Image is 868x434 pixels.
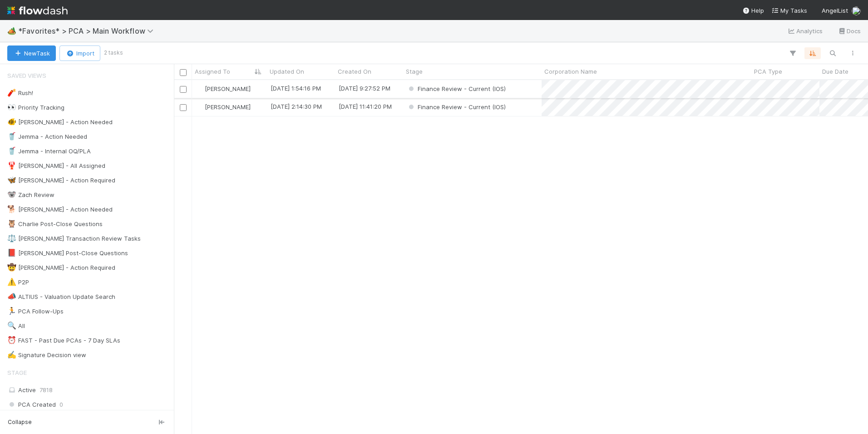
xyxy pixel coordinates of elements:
span: 0 [59,399,63,410]
span: Finance Review - Current (IOS) [407,85,506,92]
div: Rush! [7,87,33,99]
span: 🦉 [7,220,16,227]
span: 👀 [7,103,16,111]
span: Saved Views [7,66,46,85]
div: Finance Review - Current (IOS) [407,102,506,111]
span: *Favorites* > PCA > Main Workflow [18,26,158,35]
span: 🦞 [7,161,16,169]
div: [DATE] 9:27:52 PM [339,84,390,93]
a: Analytics [787,25,823,36]
span: PCA Type [754,67,782,76]
span: My Tasks [771,7,807,14]
span: Updated On [270,67,304,76]
span: 🏃 [7,307,16,315]
div: [PERSON_NAME] [196,84,251,93]
span: 🐕 [7,205,16,213]
span: AngelList [822,7,848,14]
div: Active [7,384,172,396]
div: PCA Follow-Ups [7,306,64,317]
div: ALTIUS - Valuation Update Search [7,291,115,303]
div: Help [742,6,764,15]
span: Created On [338,67,371,76]
div: [DATE] 11:41:20 PM [339,102,392,111]
div: [PERSON_NAME] - Action Required [7,262,115,273]
span: 🤠 [7,263,16,271]
div: Jemma - Internal OQ/PLA [7,146,91,157]
span: 🐠 [7,118,16,126]
input: Toggle Row Selected [180,86,187,93]
span: Corporation Name [544,67,597,76]
div: [PERSON_NAME] - All Assigned [7,160,105,172]
span: 🏕️ [7,27,16,35]
span: Assigned To [195,67,230,76]
div: Priority Tracking [7,102,64,113]
div: [PERSON_NAME] - Action Needed [7,204,113,215]
input: Toggle Row Selected [180,104,187,111]
span: [PERSON_NAME] [205,85,251,92]
span: Finance Review - Current (IOS) [407,103,506,111]
span: 🧨 [7,89,16,96]
div: [PERSON_NAME] Transaction Review Tasks [7,233,141,244]
span: PCA Created [7,399,56,410]
span: Stage [7,363,27,382]
span: Due Date [822,67,848,76]
img: avatar_487f705b-1efa-4920-8de6-14528bcda38c.png [852,6,861,15]
span: 🥤 [7,132,16,140]
span: ⚠️ [7,278,16,286]
div: [DATE] 1:54:16 PM [271,84,321,93]
span: 🐨 [7,191,16,198]
span: 🦋 [7,176,16,184]
span: 🥤 [7,147,16,155]
span: [PERSON_NAME] [205,103,251,111]
button: Import [59,45,100,61]
div: [PERSON_NAME] [196,102,251,111]
div: Signature Decision view [7,349,86,361]
a: My Tasks [771,6,807,15]
span: 🔍 [7,322,16,329]
img: logo-inverted-e16ddd16eac7371096b0.svg [7,3,68,18]
span: ⚖️ [7,234,16,242]
div: [PERSON_NAME] - Action Needed [7,116,113,128]
button: NewTask [7,45,56,61]
span: Collapse [8,418,32,426]
div: [DATE] 2:14:30 PM [271,102,322,111]
span: 📕 [7,249,16,257]
span: 📣 [7,293,16,300]
img: avatar_487f705b-1efa-4920-8de6-14528bcda38c.png [196,85,203,92]
img: avatar_487f705b-1efa-4920-8de6-14528bcda38c.png [196,103,203,111]
a: Docs [838,25,861,36]
span: 7818 [39,386,53,394]
div: Charlie Post-Close Questions [7,218,103,230]
span: ✍️ [7,351,16,358]
span: Stage [406,67,423,76]
span: ⏰ [7,336,16,344]
small: 2 tasks [104,49,123,57]
div: Jemma - Action Needed [7,131,87,142]
div: All [7,320,25,332]
div: Zach Review [7,189,54,201]
div: P2P [7,277,29,288]
div: [PERSON_NAME] Post-Close Questions [7,247,128,259]
input: Toggle All Rows Selected [180,69,187,76]
div: Finance Review - Current (IOS) [407,84,506,93]
div: FAST - Past Due PCAs - 7 Day SLAs [7,335,120,346]
div: [PERSON_NAME] - Action Required [7,175,115,186]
